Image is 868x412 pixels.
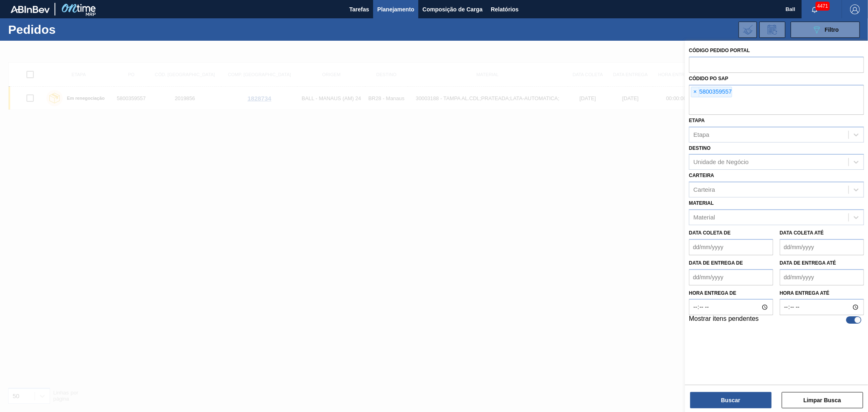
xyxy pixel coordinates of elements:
[739,22,757,38] div: Importar Negociações dos Pedidos
[780,269,864,285] input: dd/mm/yyyy
[816,2,830,11] span: 4471
[349,4,369,14] span: Tarefas
[850,4,860,14] img: Logout
[689,145,711,151] label: Destino
[689,315,759,325] label: Mostrar itens pendentes
[693,186,715,193] div: Carteira
[377,4,414,14] span: Planejamento
[689,239,773,255] input: dd/mm/yyyy
[689,287,773,299] label: Hora entrega de
[8,25,132,34] h1: Pedidos
[693,159,749,166] div: Unidade de Negócio
[780,239,864,255] input: dd/mm/yyyy
[780,287,864,299] label: Hora entrega até
[791,22,860,38] button: Filtro
[689,269,773,285] input: dd/mm/yyyy
[691,87,699,97] span: ×
[689,230,730,236] label: Data coleta de
[689,173,714,178] label: Carteira
[689,48,750,53] label: Código Pedido Portal
[693,131,709,138] div: Etapa
[693,214,715,221] div: Material
[689,76,728,81] label: Códido PO SAP
[11,6,50,13] img: TNhmsLtSVTkK8tSr43FrP2fwEKptu5GPRR3wAAAABJRU5ErkJggg==
[689,200,714,206] label: Material
[691,87,732,97] div: 5800359557
[422,4,483,14] span: Composição de Carga
[689,260,743,266] label: Data de Entrega de
[689,118,705,123] label: Etapa
[802,4,828,15] button: Notificações
[491,4,518,14] span: Relatórios
[825,26,839,33] span: Filtro
[780,260,836,266] label: Data de Entrega até
[759,22,785,38] div: Solicitação de Revisão de Pedidos
[780,230,824,236] label: Data coleta até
